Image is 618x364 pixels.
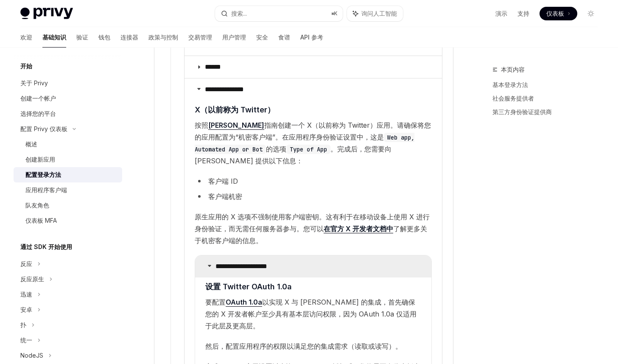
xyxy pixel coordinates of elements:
[584,7,598,20] button: 切换暗模式
[120,27,138,48] a: 连接器
[195,121,431,141] font: 指南创建一个 X（以前称为 Twitter）应用。请确保将您的应用配置为“机密客户端”。在应用程序身份验证设置中，这是
[20,321,26,328] font: 扑
[546,10,564,17] font: 仪表板
[266,145,286,153] font: 的选项
[14,106,122,121] a: 选择您的平台
[25,171,61,178] font: 配置登录方法
[148,34,178,41] font: 政策与控制
[205,298,226,306] font: 要配置
[14,213,122,228] a: 仪表板 MFA
[76,34,88,41] font: 验证
[76,27,88,48] a: 验证
[195,121,208,129] font: 按照
[208,121,264,130] a: [PERSON_NAME]
[205,298,417,330] font: 以实现 X 与 [PERSON_NAME] 的集成，首先确保您的 X 开发者帐户至少具有基本层访问权限，因为 OAuth 1.0a 仅适用于此层及更高层。
[492,78,604,92] a: 基本登录方法
[205,282,292,291] font: 设置 Twitter OAuth 1.0a
[98,27,110,48] a: 钱包
[278,27,290,48] a: 食谱
[517,10,529,17] font: 支持
[14,76,122,91] a: 关于 Privy
[14,91,122,106] a: 创建一个帐户
[120,34,138,41] font: 连接器
[540,7,577,20] a: 仪表板
[222,27,246,48] a: 用户管理
[492,92,604,105] a: 社会服务提供者
[25,202,49,209] font: 队友角色
[278,34,290,41] font: 食谱
[331,10,334,17] font: ⌘
[501,66,525,73] font: 本页内容
[20,8,73,20] img: 灯光标志
[334,10,338,17] font: K
[42,34,66,41] font: 基础知识
[195,213,430,233] font: 原生应用的 X 选项不强制使用客户端密钥。这有利于在移动设备上使用 X 进行身份验证，而无需任何服务器参与。您可以
[208,192,242,201] font: 客户端机密
[205,342,402,350] font: 然后，配置应用程序的权限以满足您的集成需求（读取或读写）。
[215,6,343,21] button: 搜索...⌘K
[14,167,122,182] a: 配置登录方法
[188,34,212,41] font: 交易管理
[20,125,67,132] font: 配置 Privy 仪表板
[20,306,32,313] font: 安卓
[256,27,268,48] a: 安全
[20,275,44,283] font: 反应原生
[20,260,32,267] font: 反应
[20,79,48,87] font: 关于 Privy
[25,217,57,224] font: 仪表板 MFA
[222,34,246,41] font: 用户管理
[492,108,552,115] font: 第三方身份验证提供商
[286,145,330,154] code: Type of App
[226,298,262,307] a: OAuth 1.0a
[20,243,72,250] font: 通过 SDK 开始使用
[25,156,55,163] font: 创建新应用
[324,224,393,233] font: 在官方 X 开发者文档中
[20,110,56,117] font: 选择您的平台
[256,34,268,41] font: 安全
[300,27,323,48] a: API 参考
[14,152,122,167] a: 创建新应用
[20,27,32,48] a: 欢迎
[492,95,534,102] font: 社会服务提供者
[148,27,178,48] a: 政策与控制
[14,137,122,152] a: 概述
[42,27,66,48] a: 基础知识
[300,34,323,41] font: API 参考
[188,27,212,48] a: 交易管理
[492,81,528,88] font: 基本登录方法
[20,352,43,359] font: NodeJS
[347,6,403,21] button: 询问人工智能
[20,336,32,344] font: 统一
[231,10,247,17] font: 搜索...
[495,9,507,18] a: 演示
[98,34,110,41] font: 钱包
[208,121,264,129] font: [PERSON_NAME]
[195,105,275,114] font: X（以前称为 Twitter）
[492,105,604,119] a: 第三方身份验证提供商
[20,34,32,41] font: 欢迎
[25,186,67,193] font: 应用程序客户端
[20,95,56,102] font: 创建一个帐户
[226,298,262,306] font: OAuth 1.0a
[20,62,32,70] font: 开始
[495,10,507,17] font: 演示
[14,182,122,198] a: 应用程序客户端
[324,224,393,233] a: 在官方 X 开发者文档中
[517,9,529,18] a: 支持
[361,10,397,17] font: 询问人工智能
[208,177,238,185] font: 客户端 ID
[14,198,122,213] a: 队友角色
[20,291,32,298] font: 迅速
[25,140,37,148] font: 概述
